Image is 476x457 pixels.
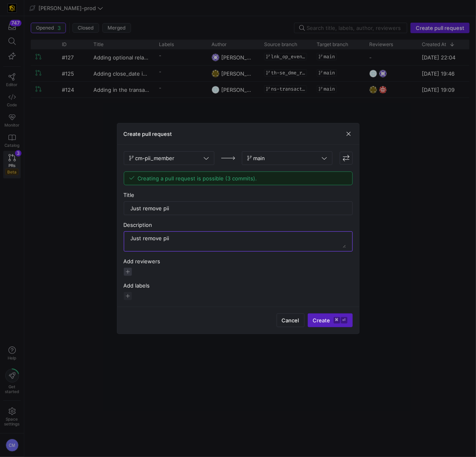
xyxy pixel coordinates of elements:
[135,155,175,161] span: cm-pii_member
[277,313,305,327] button: Cancel
[138,175,257,182] span: Creating a pull request is possible (3 commits).
[254,155,265,161] span: main
[242,151,332,165] button: main
[124,222,152,228] span: Description
[313,317,347,324] span: Create
[282,317,299,324] span: Cancel
[124,192,135,198] span: Title
[131,205,346,212] input: Add a title to this pull request
[124,131,172,137] h3: Create pull request
[308,313,353,327] button: Create⌘⏎
[341,317,347,324] kbd: ⏎
[124,282,353,289] div: Add labels
[334,317,340,324] kbd: ⌘
[124,151,214,165] button: cm-pii_member
[124,258,353,264] div: Add reviewers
